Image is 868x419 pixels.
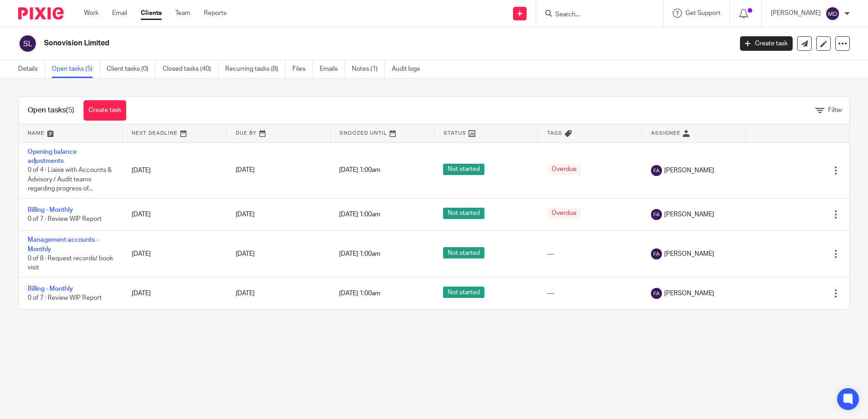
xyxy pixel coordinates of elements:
[66,107,74,114] span: (5)
[664,289,714,298] span: [PERSON_NAME]
[292,60,313,78] a: Files
[28,237,99,252] a: Management accounts - Monthly
[18,60,45,78] a: Details
[547,131,562,136] span: Tags
[547,208,581,219] span: Overdue
[28,167,112,192] span: 0 of 4 · Liaise with Accounts & Advisory / Audit teams regarding progress of...
[651,209,662,220] img: svg%3E
[28,149,77,164] a: Opening balance adjustments
[18,34,37,53] img: svg%3E
[28,295,102,301] span: 0 of 7 · Review WIP Report
[44,39,590,48] h2: Sonovision Limited
[320,60,345,78] a: Emails
[339,290,380,297] span: [DATE] 1:00am
[771,9,821,18] p: [PERSON_NAME]
[664,249,714,258] span: [PERSON_NAME]
[686,10,720,16] span: Get Support
[163,60,218,78] a: Closed tasks (40)
[547,289,633,298] div: ---
[141,9,162,18] a: Clients
[664,210,714,219] span: [PERSON_NAME]
[554,11,636,19] input: Search
[352,60,385,78] a: Notes (1)
[28,207,73,213] a: Billing - Monthly
[28,106,74,115] h1: Open tasks
[651,165,662,176] img: svg%3E
[236,167,255,174] span: [DATE]
[339,167,380,174] span: [DATE] 1:00am
[123,198,227,230] td: [DATE]
[339,211,380,218] span: [DATE] 1:00am
[740,36,793,51] a: Create task
[236,211,255,218] span: [DATE]
[236,290,255,297] span: [DATE]
[107,60,156,78] a: Client tasks (0)
[28,255,113,271] span: 0 of 8 · Request records/ book visit
[340,131,387,136] span: Snoozed Until
[123,231,227,278] td: [DATE]
[547,164,581,175] span: Overdue
[443,208,484,219] span: Not started
[28,216,102,222] span: 0 of 7 · Review WIP Report
[18,7,64,19] img: Pixie
[84,100,126,121] a: Create task
[112,9,127,18] a: Email
[236,251,255,257] span: [DATE]
[175,9,190,18] a: Team
[443,164,484,175] span: Not started
[444,131,466,136] span: Status
[52,60,100,78] a: Open tasks (5)
[443,287,484,298] span: Not started
[828,107,843,113] span: Filter
[225,60,286,78] a: Recurring tasks (8)
[84,9,99,18] a: Work
[392,60,427,78] a: Audit logs
[651,248,662,259] img: svg%3E
[547,249,633,258] div: ---
[28,286,73,292] a: Billing - Monthly
[123,142,227,198] td: [DATE]
[339,251,380,257] span: [DATE] 1:00am
[123,278,227,310] td: [DATE]
[651,288,662,299] img: svg%3E
[825,6,840,21] img: svg%3E
[664,166,714,175] span: [PERSON_NAME]
[204,9,227,18] a: Reports
[443,247,484,258] span: Not started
